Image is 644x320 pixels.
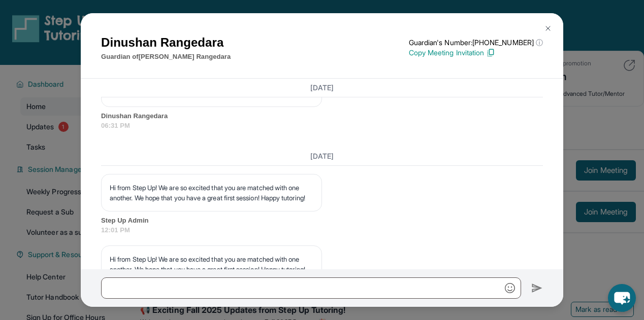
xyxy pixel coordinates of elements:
[101,216,543,226] span: Step Up Admin
[536,38,543,48] span: ⓘ
[486,48,495,57] img: Copy Icon
[110,254,313,274] p: Hi from Step Up! We are so excited that you are matched with one another. We hope that you have a...
[544,24,552,32] img: Close Icon
[101,111,543,121] span: Dinushan Rangedara
[505,283,515,293] img: Emoji
[101,121,543,131] span: 06:31 PM
[409,48,543,58] p: Copy Meeting Invitation
[110,183,313,203] p: Hi from Step Up! We are so excited that you are matched with one another. We hope that you have a...
[101,52,231,62] p: Guardian of [PERSON_NAME] Rangedara
[101,83,543,93] h3: [DATE]
[101,33,231,52] h1: Dinushan Rangedara
[531,282,543,294] img: Send icon
[101,151,543,161] h3: [DATE]
[409,38,543,48] p: Guardian's Number: [PHONE_NUMBER]
[101,225,543,235] span: 12:01 PM
[608,284,636,312] button: chat-button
